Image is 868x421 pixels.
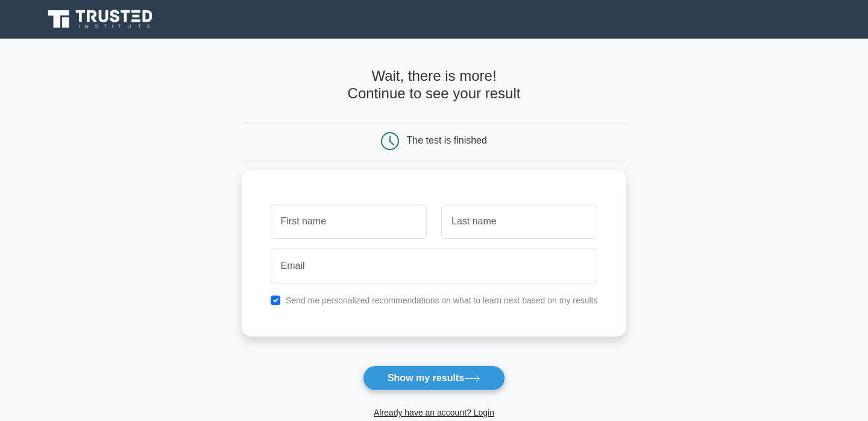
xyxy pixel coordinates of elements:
div: The test is finished [407,135,487,145]
h4: Wait, there is more! Continue to see your result [242,68,627,103]
input: Last name [441,204,597,239]
input: First name [271,204,427,239]
label: Send me personalized recommendations on what to learn next based on my results [286,296,598,305]
button: Show my results [363,366,505,391]
input: Email [271,248,598,283]
a: Already have an account? Login [374,408,494,417]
